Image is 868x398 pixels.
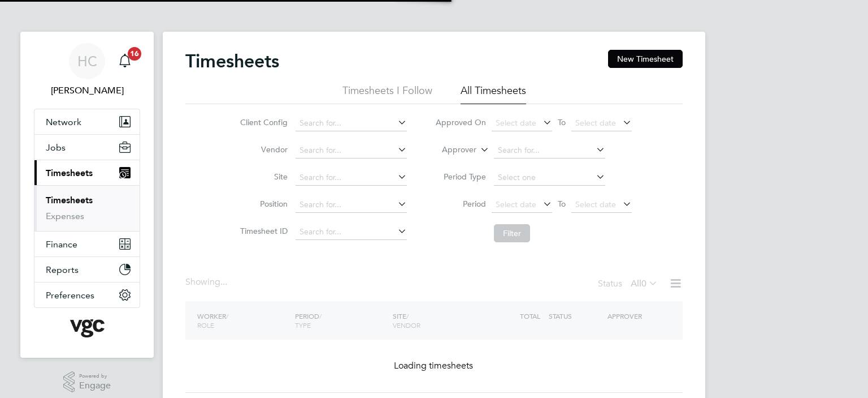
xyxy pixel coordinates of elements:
span: Select date [575,199,616,209]
nav: Main navigation [20,32,154,358]
a: Powered byEngage [63,371,111,393]
span: Timesheets [46,168,93,178]
input: Search for... [296,143,407,159]
span: ... [220,276,227,288]
span: Finance [46,239,77,250]
button: Preferences [34,283,140,307]
span: 16 [128,47,141,61]
button: Finance [34,232,140,256]
span: Preferences [46,290,94,301]
input: Search for... [296,197,407,213]
input: Select one [494,170,605,186]
button: Reports [34,257,140,282]
input: Search for... [296,115,407,131]
span: To [554,115,569,130]
label: Client Config [237,117,288,127]
a: HC[PERSON_NAME] [34,43,140,97]
span: Network [46,117,81,127]
label: All [631,278,658,289]
input: Search for... [296,224,407,240]
input: Search for... [494,143,605,159]
div: Timesheets [34,185,140,231]
img: vgcgroup-logo-retina.png [70,319,105,337]
button: Timesheets [34,160,140,185]
span: Engage [79,381,111,391]
li: Timesheets I Follow [342,84,432,104]
label: Period [435,199,486,209]
li: All Timesheets [461,84,526,104]
span: HC [77,54,97,69]
span: 0 [641,278,646,289]
button: New Timesheet [608,50,683,68]
a: Timesheets [46,195,93,206]
label: Timesheet ID [237,226,288,236]
button: Jobs [34,135,140,160]
button: Filter [494,224,530,242]
span: Jobs [46,142,66,153]
span: Heena Chatrath [34,84,140,97]
label: Position [237,199,288,209]
div: Showing [185,276,229,288]
span: Reports [46,264,79,275]
label: Period Type [435,172,486,182]
a: 16 [114,43,136,79]
span: To [554,196,569,211]
span: Select date [575,118,616,128]
span: Select date [496,118,536,128]
span: Powered by [79,371,111,381]
label: Site [237,172,288,182]
button: Network [34,109,140,134]
span: Select date [496,199,536,209]
div: Status [598,276,660,292]
h2: Timesheets [185,50,279,72]
input: Search for... [296,170,407,186]
label: Vendor [237,144,288,155]
label: Approved On [435,117,486,127]
a: Go to home page [34,319,140,337]
label: Approver [426,144,476,156]
a: Expenses [46,211,84,221]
